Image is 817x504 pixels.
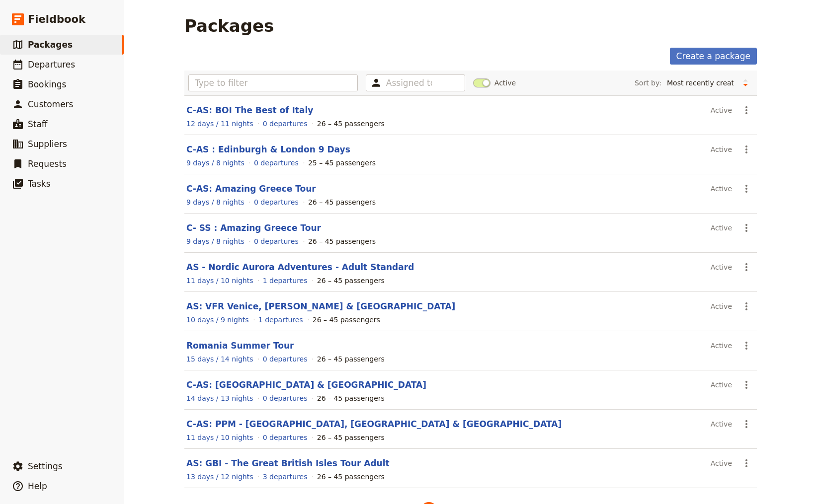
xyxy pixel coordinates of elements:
a: View the itinerary for this package [186,276,253,286]
a: View the departures for this package [263,472,308,482]
span: 15 days / 14 nights [186,355,253,363]
button: Actions [738,416,755,432]
span: Help [28,481,47,491]
button: Actions [738,219,755,236]
button: Actions [738,259,755,276]
div: 26 – 45 passengers [317,276,385,286]
div: 26 – 45 passengers [317,393,385,403]
a: View the departures for this package [263,119,308,129]
div: 25 – 45 passengers [308,158,376,168]
div: 26 – 45 passengers [317,432,385,442]
div: 26 – 45 passengers [317,354,385,364]
span: Customers [28,99,73,109]
a: View the itinerary for this package [186,236,245,246]
div: Active [711,376,732,393]
input: Assigned to [386,77,432,89]
a: View the departures for this package [263,393,308,403]
div: Active [711,219,732,236]
span: Staff [28,119,48,129]
span: 9 days / 8 nights [186,237,245,245]
button: Actions [738,141,755,158]
span: Tasks [28,179,51,189]
button: Change sort direction [738,75,753,90]
a: View the itinerary for this package [186,315,249,325]
h1: Packages [184,16,274,36]
span: Bookings [28,79,66,89]
a: Romania Summer Tour [186,341,294,351]
a: View the departures for this package [254,197,299,207]
span: Settings [28,461,63,471]
input: Type to filter [188,74,358,91]
button: Actions [738,298,755,315]
span: Active [494,78,516,88]
span: Requests [28,159,67,169]
a: C-AS: BOI The Best of Italy [186,105,313,115]
a: View the itinerary for this package [186,354,253,364]
a: View the departures for this package [254,236,299,246]
a: C-AS: PPM - [GEOGRAPHIC_DATA], [GEOGRAPHIC_DATA] & [GEOGRAPHIC_DATA] [186,419,562,429]
span: 11 days / 10 nights [186,433,253,441]
button: Actions [738,376,755,393]
span: Suppliers [28,139,67,149]
button: Actions [738,455,755,472]
button: Actions [738,180,755,197]
span: 12 days / 11 nights [186,120,253,128]
a: C-AS: [GEOGRAPHIC_DATA] & [GEOGRAPHIC_DATA] [186,380,426,390]
div: Active [711,455,732,472]
a: AS: GBI - The Great British Isles Tour Adult [186,458,390,468]
div: 26 – 45 passengers [317,472,385,482]
div: 26 – 45 passengers [308,197,376,207]
span: Fieldbook [28,12,85,27]
a: C-AS : Edinburgh & London 9 Days [186,144,350,154]
button: Actions [738,102,755,119]
a: View the itinerary for this package [186,158,245,168]
span: 14 days / 13 nights [186,394,253,402]
div: Active [711,180,732,197]
div: 26 – 45 passengers [313,315,380,325]
div: Active [711,141,732,158]
div: Active [711,102,732,119]
div: Active [711,259,732,276]
span: 11 days / 10 nights [186,277,253,285]
div: 26 – 45 passengers [317,119,385,129]
a: View the departures for this package [263,354,308,364]
a: View the itinerary for this package [186,393,253,403]
div: Active [711,416,732,432]
span: 9 days / 8 nights [186,159,245,167]
a: View the departures for this package [258,315,303,325]
a: View the itinerary for this package [186,432,253,442]
span: Departures [28,60,75,70]
button: Actions [738,337,755,354]
div: Active [711,298,732,315]
span: 13 days / 12 nights [186,473,253,481]
a: View the departures for this package [254,158,299,168]
select: Sort by: [662,75,738,90]
a: View the itinerary for this package [186,119,253,129]
a: AS: VFR Venice, [PERSON_NAME] & [GEOGRAPHIC_DATA] [186,301,455,311]
a: C- SS : Amazing Greece Tour [186,223,321,233]
span: 10 days / 9 nights [186,316,249,324]
a: View the itinerary for this package [186,197,245,207]
a: C-AS: Amazing Greece Tour [186,184,316,194]
a: AS - Nordic Aurora Adventures - Adult Standard [186,262,414,272]
a: View the departures for this package [263,432,308,442]
div: 26 – 45 passengers [308,236,376,246]
a: Create a package [670,48,757,65]
a: View the departures for this package [263,276,308,286]
a: View the itinerary for this package [186,472,253,482]
span: Packages [28,40,73,50]
div: Active [711,337,732,354]
span: Sort by: [635,78,661,88]
span: 9 days / 8 nights [186,198,245,206]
